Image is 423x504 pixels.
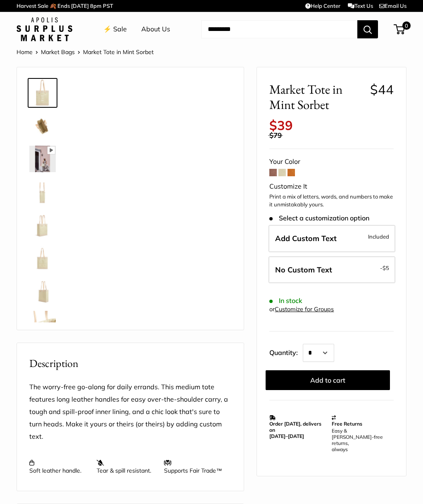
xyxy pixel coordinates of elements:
strong: Order [DATE], delivers on [DATE]–[DATE] [269,421,321,439]
span: Market Tote in Mint Sorbet [83,48,154,56]
span: Select a customization option [269,214,369,222]
a: Market Tote in Mint Sorbet [28,177,57,207]
a: Market Tote in Mint Sorbet [28,111,57,141]
a: Market Tote in Mint Sorbet [28,144,57,174]
div: Your Color [269,156,394,168]
span: $79 [269,131,282,140]
strong: Free Returns [332,421,362,427]
a: Market Tote in Mint Sorbet [28,243,57,273]
a: Market Tote in Mint Sorbet [28,210,57,240]
a: Home [17,48,33,56]
span: Included [368,232,389,241]
a: Market Bags [41,48,75,56]
span: $5 [383,265,389,271]
div: or [269,304,334,315]
img: Market Tote in Mint Sorbet [29,278,56,304]
label: Leave Blank [269,256,395,284]
p: Tear & spill resistant. [97,459,156,474]
img: Market Tote in Mint Sorbet [29,146,56,172]
img: Apolis: Surplus Market [17,17,72,41]
img: Market Tote in Mint Sorbet [29,212,56,238]
button: Add to cart [266,370,390,390]
img: Market Tote in Mint Sorbet [29,113,56,139]
p: Easy & [PERSON_NAME]-free returns, always [332,428,390,452]
a: Email Us [379,2,406,9]
a: Market Tote in Mint Sorbet [28,309,57,339]
img: Market Tote in Mint Sorbet [29,179,56,205]
span: In stock [269,297,302,305]
p: Print a mix of letters, words, and numbers to make it unmistakably yours. [269,193,394,209]
p: Soft leather handle. [29,459,88,474]
label: Quantity: [269,341,303,362]
nav: Breadcrumb [17,47,154,57]
a: Text Us [348,2,373,9]
img: Market Tote in Mint Sorbet [29,245,56,271]
span: $44 [370,81,394,97]
a: Market Tote in Mint Sorbet [28,78,57,108]
span: - [380,263,389,273]
a: ⚡️ Sale [103,23,127,35]
label: Add Custom Text [269,225,395,252]
p: The worry-free go-along for daily errands. This medium tote features long leather handles for eas... [29,381,231,443]
a: Customize for Groups [275,305,334,313]
a: Market Tote in Mint Sorbet [28,276,57,306]
span: Market Tote in Mint Sorbet [269,82,364,112]
span: No Custom Text [275,265,332,274]
input: Search... [201,20,357,38]
div: Customize It [269,180,394,193]
span: $39 [269,117,293,133]
h2: Description [29,355,231,371]
a: Help Center [305,2,340,9]
button: Search [357,20,378,38]
span: Add Custom Text [275,234,337,243]
img: Market Tote in Mint Sorbet [29,311,56,337]
a: 0 [394,24,405,34]
a: About Us [141,23,170,35]
p: Supports Fair Trade™ [164,459,223,474]
span: 0 [402,21,411,30]
img: Market Tote in Mint Sorbet [29,80,56,106]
